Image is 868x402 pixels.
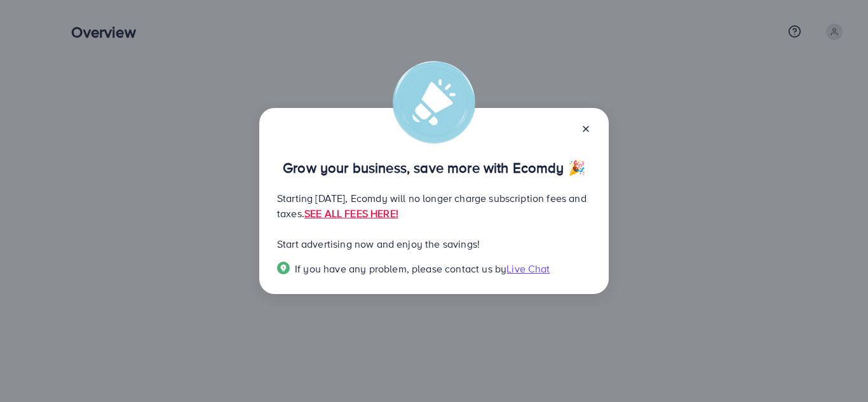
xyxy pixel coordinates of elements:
[506,262,550,276] span: Live Chat
[277,262,290,274] img: Popup guide
[295,262,506,276] span: If you have any problem, please contact us by
[277,191,591,221] p: Starting [DATE], Ecomdy will no longer charge subscription fees and taxes.
[277,160,591,175] p: Grow your business, save more with Ecomdy 🎉
[304,206,398,220] a: SEE ALL FEES HERE!
[277,236,591,251] p: Start advertising now and enjoy the savings!
[393,61,475,144] img: alert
